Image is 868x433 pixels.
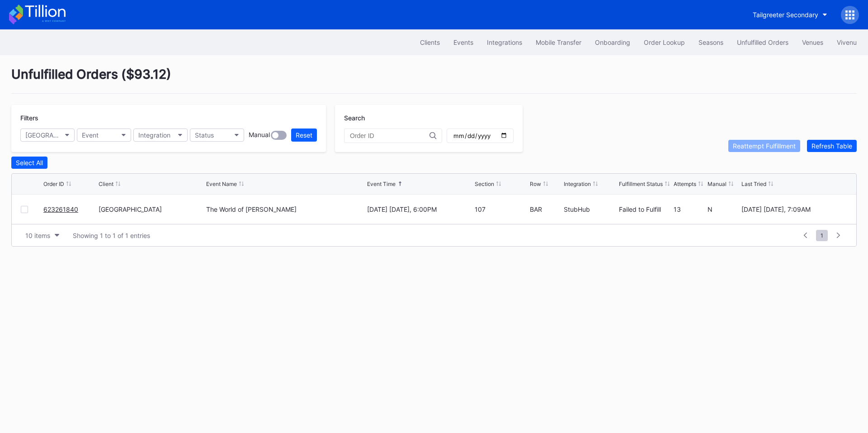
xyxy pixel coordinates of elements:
[475,181,494,187] div: Section
[447,34,480,51] button: Events
[802,38,823,46] div: Venues
[453,38,473,46] div: Events
[536,38,581,46] div: Mobile Transfer
[837,38,857,46] div: Vivenu
[296,131,312,139] div: Reset
[674,181,696,187] div: Attempts
[698,38,723,46] div: Seasons
[195,131,214,139] div: Status
[753,11,818,19] div: Tailgreeter Secondary
[43,181,64,187] div: Order ID
[480,34,529,51] button: Integrations
[43,205,78,213] a: 623261840
[564,181,591,187] div: Integration
[367,205,473,213] div: [DATE] [DATE], 6:00PM
[190,128,244,142] button: Status
[830,34,863,51] button: Vivenu
[11,157,47,169] button: Select All
[206,181,237,187] div: Event Name
[249,131,270,140] div: Manual
[344,114,514,122] div: Search
[730,34,795,51] button: Unfulfilled Orders
[73,232,150,239] div: Showing 1 to 1 of 1 entries
[811,142,852,150] div: Refresh Table
[595,38,630,46] div: Onboarding
[21,229,64,242] button: 10 items
[674,205,705,213] div: 13
[637,34,692,51] button: Order Lookup
[206,205,297,213] div: The World of [PERSON_NAME]
[420,38,440,46] div: Clients
[692,34,730,51] button: Seasons
[816,230,828,241] span: 1
[133,128,188,142] button: Integration
[619,181,663,187] div: Fulfillment Status
[708,205,739,213] div: N
[25,131,61,139] div: [GEOGRAPHIC_DATA]
[82,131,99,139] div: Event
[619,205,672,213] div: Failed to Fulfill
[291,128,317,142] button: Reset
[138,131,170,139] div: Integration
[11,67,857,94] div: Unfulfilled Orders ( $93.12 )
[728,140,800,152] button: Reattempt Fulfillment
[99,205,204,213] div: [GEOGRAPHIC_DATA]
[529,34,588,51] button: Mobile Transfer
[367,181,396,187] div: Event Time
[588,34,637,51] button: Onboarding
[741,205,847,213] div: [DATE] [DATE], 7:09AM
[487,38,522,46] div: Integrations
[741,181,766,187] div: Last Tried
[795,34,830,51] button: Venues
[413,34,447,51] button: Clients
[733,142,796,150] div: Reattempt Fulfillment
[77,128,131,142] button: Event
[564,205,617,213] div: StubHub
[807,140,857,152] button: Refresh Table
[350,132,429,139] input: Order ID
[20,114,317,122] div: Filters
[644,38,685,46] div: Order Lookup
[708,181,726,187] div: Manual
[99,181,113,187] div: Client
[530,205,561,213] div: BAR
[746,6,834,23] button: Tailgreeter Secondary
[530,181,541,187] div: Row
[16,159,43,167] div: Select All
[475,205,528,213] div: 107
[20,128,75,142] button: [GEOGRAPHIC_DATA]
[25,232,50,239] div: 10 items
[737,38,788,46] div: Unfulfilled Orders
